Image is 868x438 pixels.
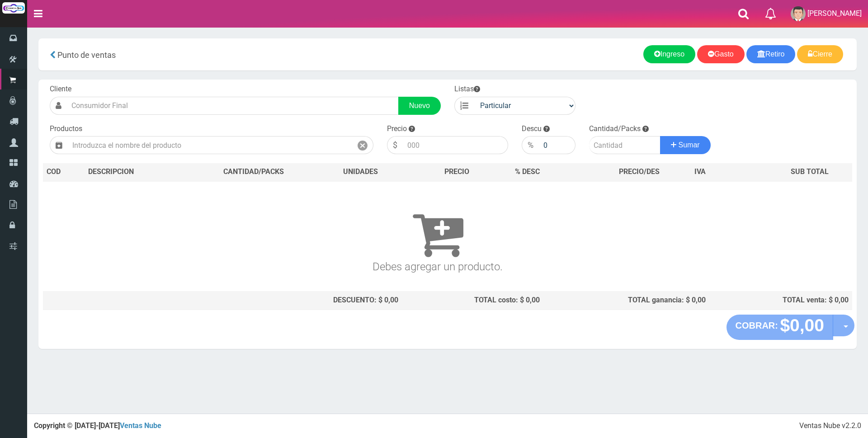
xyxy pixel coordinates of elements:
[522,124,542,134] label: Descu
[694,167,706,176] span: IVA
[406,295,540,306] div: TOTAL costo: $ 0,00
[43,163,85,181] th: COD
[736,320,778,330] strong: COBRAR:
[34,421,161,430] strong: Copyright © [DATE]-[DATE]
[403,136,508,154] input: 000
[697,45,745,63] a: Gasto
[797,45,843,63] a: Cierre
[320,163,401,181] th: UNIDADES
[791,167,829,177] span: SUB TOTAL
[807,9,862,18] span: [PERSON_NAME]
[515,167,540,176] span: % DESC
[85,163,188,181] th: DES
[522,136,539,154] div: %
[679,141,700,149] span: Sumar
[780,316,824,335] strong: $0,00
[47,194,829,273] h3: Debes agregar un producto.
[643,45,695,63] a: Ingreso
[67,97,399,115] input: Consumidor Final
[660,136,711,154] button: Sumar
[799,421,861,431] div: Ventas Nube v2.2.0
[726,315,834,340] button: COBRAR: $0,00
[539,136,576,154] input: 000
[547,295,706,306] div: TOTAL ganancia: $ 0,00
[791,6,806,21] img: User Image
[2,2,25,14] img: Logo grande
[50,84,71,94] label: Cliente
[746,45,796,63] a: Retiro
[589,124,641,134] label: Cantidad/Packs
[188,163,320,181] th: CANTIDAD/PACKS
[120,421,161,430] a: Ventas Nube
[101,167,134,176] span: CRIPCION
[619,167,660,176] span: PRECIO/DES
[713,295,849,306] div: TOTAL venta: $ 0,00
[398,97,441,115] a: Nuevo
[68,136,352,154] input: Introduzca el nombre del producto
[444,167,469,177] span: PRECIO
[387,136,403,154] div: $
[387,124,407,134] label: Precio
[454,84,480,94] label: Listas
[57,50,116,60] span: Punto de ventas
[589,136,660,154] input: Cantidad
[191,295,398,306] div: DESCUENTO: $ 0,00
[50,124,82,134] label: Productos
